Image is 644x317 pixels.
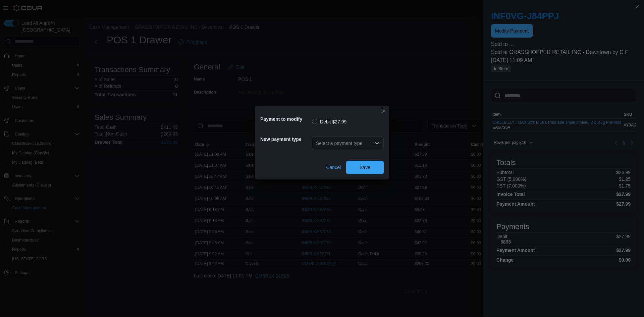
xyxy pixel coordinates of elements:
label: Debit $27.99 [312,118,346,126]
h5: Payment to modify [260,112,311,126]
button: Cancel [323,161,343,174]
button: Save [346,161,384,174]
button: Open list of options [374,141,380,146]
input: Accessible screen reader label [316,139,317,147]
h5: New payment type [260,133,311,146]
span: Save [360,164,370,171]
button: Closes this modal window [380,107,388,115]
span: Cancel [326,164,341,171]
